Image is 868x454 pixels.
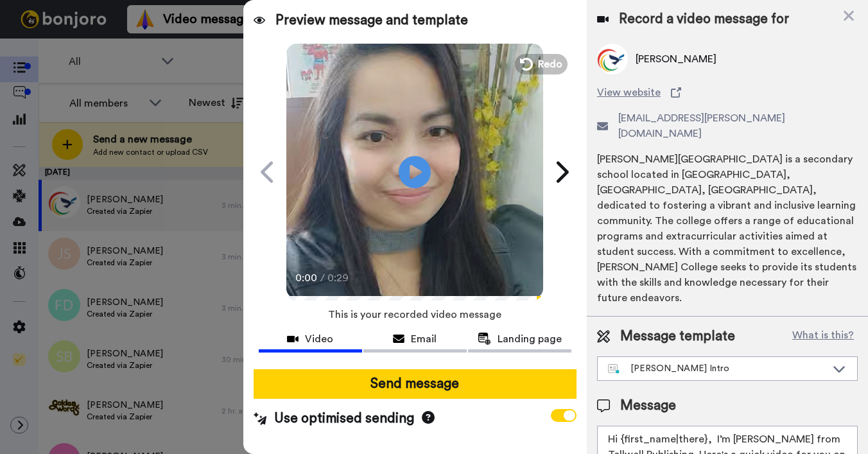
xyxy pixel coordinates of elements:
span: / [320,270,325,286]
img: nextgen-template.svg [608,364,620,374]
span: 0:29 [327,270,350,286]
button: What is this? [788,327,858,346]
div: [PERSON_NAME] Intro [608,362,826,375]
a: View website [597,85,858,100]
span: Email [411,331,437,347]
span: Message [620,396,676,415]
div: [PERSON_NAME][GEOGRAPHIC_DATA] is a secondary school located in [GEOGRAPHIC_DATA], [GEOGRAPHIC_DA... [597,152,858,306]
span: Video [305,331,333,347]
span: Message template [620,327,735,346]
button: Send message [254,369,577,399]
span: Use optimised sending [274,409,414,428]
span: Landing page [498,331,562,347]
span: 0:00 [295,270,318,286]
span: View website [597,85,661,100]
span: [EMAIL_ADDRESS][PERSON_NAME][DOMAIN_NAME] [618,110,858,141]
span: This is your recorded video message [328,301,501,329]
